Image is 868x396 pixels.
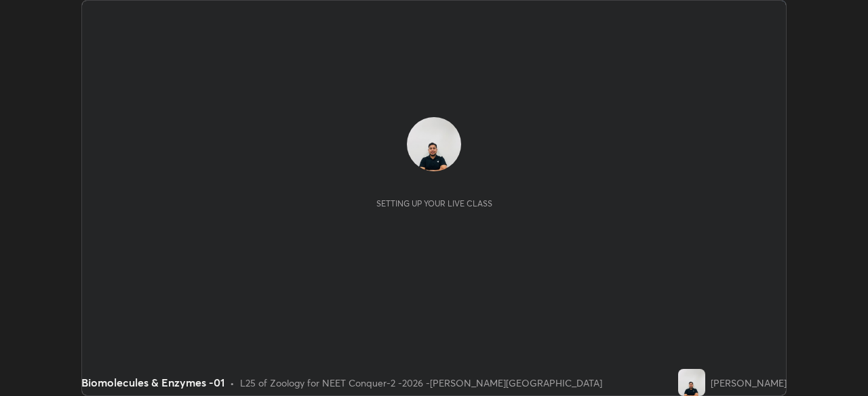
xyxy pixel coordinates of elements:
[376,198,492,208] div: Setting up your live class
[81,374,224,391] div: Biomolecules & Enzymes -01
[678,369,705,396] img: bc45ff1babc54a88b3b2e133d9890c25.jpg
[230,376,235,390] div: •
[240,376,602,390] div: L25 of Zoology for NEET Conquer-2 -2026 -[PERSON_NAME][GEOGRAPHIC_DATA]
[711,376,787,390] div: [PERSON_NAME]
[407,117,461,171] img: bc45ff1babc54a88b3b2e133d9890c25.jpg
